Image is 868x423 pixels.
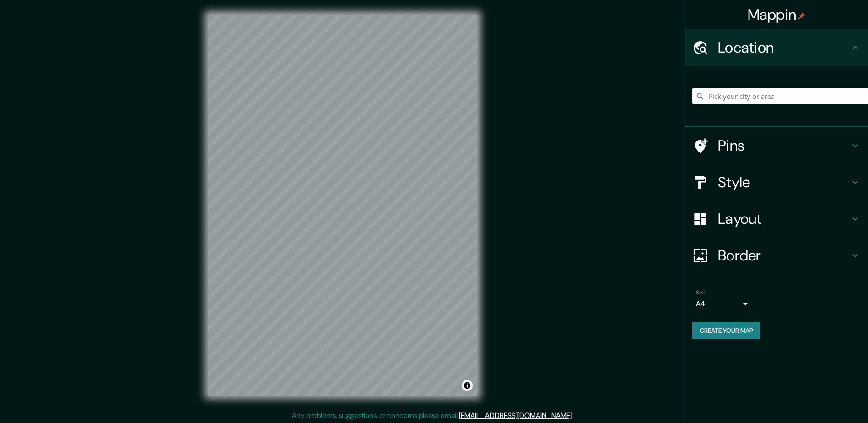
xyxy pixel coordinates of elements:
p: Any problems, suggestions, or concerns please email . [292,410,573,421]
h4: Mappin [748,5,806,24]
h4: Style [718,173,850,191]
a: [EMAIL_ADDRESS][DOMAIN_NAME] [459,411,572,420]
div: Location [685,29,868,66]
h4: Border [718,246,850,265]
label: Size [696,289,706,297]
h4: Layout [718,210,850,228]
canvas: Map [208,15,477,396]
div: Layout [685,201,868,237]
div: Pins [685,127,868,164]
div: Style [685,164,868,201]
div: Border [685,237,868,274]
img: pin-icon.png [798,12,805,20]
div: A4 [696,297,751,311]
div: . [575,410,577,421]
h4: Pins [718,136,850,155]
h4: Location [718,38,850,57]
button: Create your map [692,322,760,339]
div: . [573,410,575,421]
button: Toggle attribution [462,380,473,391]
input: Pick your city or area [692,88,868,104]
